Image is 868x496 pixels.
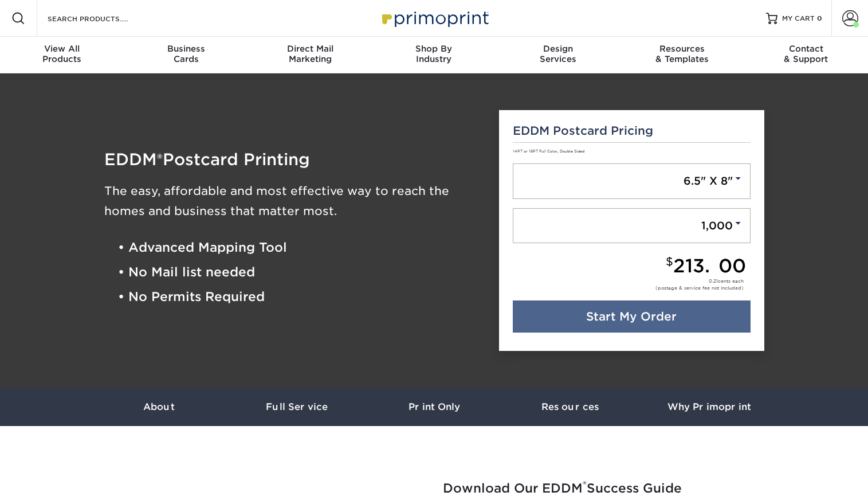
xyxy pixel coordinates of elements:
a: Contact& Support [744,37,868,73]
span: 213.00 [673,255,746,277]
h3: Full Service [228,401,366,412]
span: Design [496,44,620,54]
small: $ [666,255,673,268]
div: Marketing [248,44,372,64]
h5: EDDM Postcard Pricing [513,124,751,138]
li: • No Permits Required [118,285,482,310]
h3: Resources [503,401,641,412]
h2: Download Our EDDM Success Guide [443,481,769,496]
input: SEARCH PRODUCTS..... [46,11,158,25]
a: Resources [503,388,641,426]
div: Industry [372,44,496,64]
a: 6.5" X 8" [513,163,751,199]
sup: ® [583,479,587,490]
a: About [91,388,228,426]
h3: Why Primoprint [641,401,778,412]
h3: The easy, affordable and most effective way to reach the homes and business that matter most. [104,181,482,221]
span: Direct Mail [248,44,372,54]
span: Contact [744,44,868,54]
li: • No Mail list needed [118,260,482,284]
li: • Advanced Mapping Tool [118,235,482,260]
a: Start My Order [513,300,751,333]
h3: About [91,401,228,412]
h3: Print Only [366,401,503,412]
span: ® [157,151,163,167]
div: & Templates [620,44,744,64]
a: 1,000 [513,208,751,244]
span: Business [124,44,248,54]
a: Why Primoprint [641,388,778,426]
a: Direct MailMarketing [248,37,372,73]
img: Primoprint [377,6,492,30]
a: BusinessCards [124,37,248,73]
a: Resources& Templates [620,37,744,73]
div: cents each (postage & service fee not included) [655,278,744,291]
div: & Support [744,44,868,64]
span: 0 [817,14,822,22]
span: Shop By [372,44,496,54]
small: 14PT or 16PT Full Color, Double Sided [513,149,584,154]
div: Services [496,44,620,64]
span: 0.21 [709,278,718,284]
h1: EDDM Postcard Printing [104,151,482,167]
span: MY CART [782,14,815,24]
a: Shop ByIndustry [372,37,496,73]
a: Full Service [228,388,366,426]
div: Cards [124,44,248,64]
a: DesignServices [496,37,620,73]
a: Print Only [366,388,503,426]
span: Resources [620,44,744,54]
